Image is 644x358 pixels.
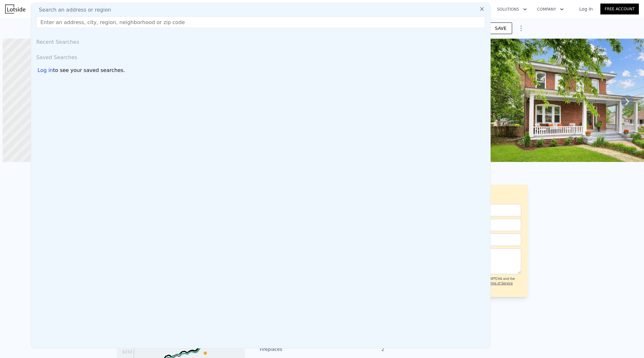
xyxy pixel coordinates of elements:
span: to see your saved searches. [53,67,125,74]
button: Solutions [492,4,532,15]
tspan: $153 [122,350,132,354]
a: Free Account [600,4,639,14]
button: Show Options [515,22,528,35]
div: Recent Searches [34,33,488,49]
div: Saved Searches [34,49,488,64]
img: Lotside [5,4,25,13]
button: Company [532,4,569,15]
div: Fireplaces [260,346,322,353]
span: Search an address or region [34,6,111,14]
input: Enter an address, city, region, neighborhood or zip code [36,16,485,28]
a: Terms of Service [487,282,513,285]
div: Log in [38,67,53,74]
div: 2 [322,346,384,353]
button: SAVE [489,22,512,34]
a: Log In [571,6,600,12]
